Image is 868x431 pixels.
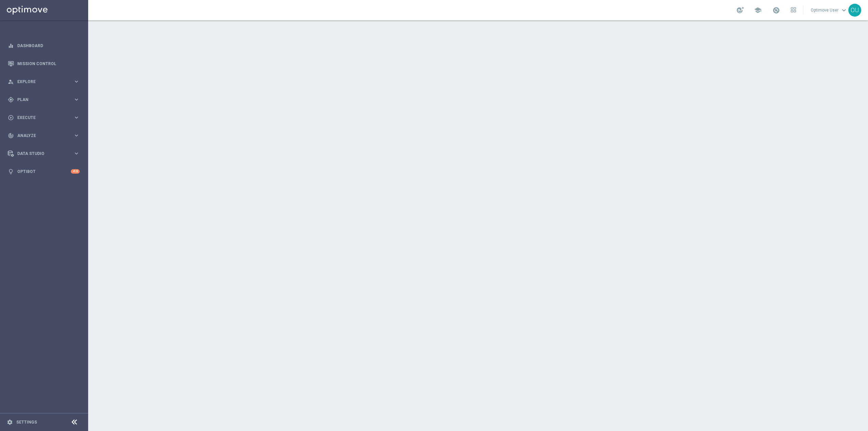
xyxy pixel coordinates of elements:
[7,419,13,425] i: settings
[73,96,80,103] i: keyboard_arrow_right
[17,152,73,156] span: Data Studio
[17,37,80,55] a: Dashboard
[7,97,80,102] button: gps_fixed Plan keyboard_arrow_right
[8,115,14,121] i: play_circle_outline
[73,78,80,85] i: keyboard_arrow_right
[8,169,14,175] i: lightbulb
[73,150,80,157] i: keyboard_arrow_right
[71,169,80,174] div: +10
[8,151,73,157] div: Data Studio
[73,114,80,121] i: keyboard_arrow_right
[8,97,73,103] div: Plan
[7,115,80,120] button: play_circle_outline Execute keyboard_arrow_right
[8,162,80,180] div: Optibot
[840,6,848,14] span: keyboard_arrow_down
[7,151,80,156] button: Data Studio keyboard_arrow_right
[8,133,14,139] i: track_changes
[8,79,73,85] div: Explore
[17,162,71,180] a: Optibot
[810,5,848,15] a: Optimove Userkeyboard_arrow_down
[7,133,80,138] button: track_changes Analyze keyboard_arrow_right
[8,79,14,85] i: person_search
[8,97,14,103] i: gps_fixed
[73,132,80,139] i: keyboard_arrow_right
[8,37,80,55] div: Dashboard
[7,61,80,66] button: Mission Control
[16,420,37,424] a: Settings
[17,55,80,73] a: Mission Control
[7,79,80,84] button: person_search Explore keyboard_arrow_right
[8,55,80,73] div: Mission Control
[17,98,73,102] span: Plan
[8,43,14,49] i: equalizer
[17,80,73,84] span: Explore
[7,169,80,174] button: lightbulb Optibot +10
[754,6,762,14] span: school
[8,115,73,121] div: Execute
[7,43,80,48] button: equalizer Dashboard
[848,4,861,17] div: OU
[17,134,73,138] span: Analyze
[17,116,73,120] span: Execute
[8,133,73,139] div: Analyze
